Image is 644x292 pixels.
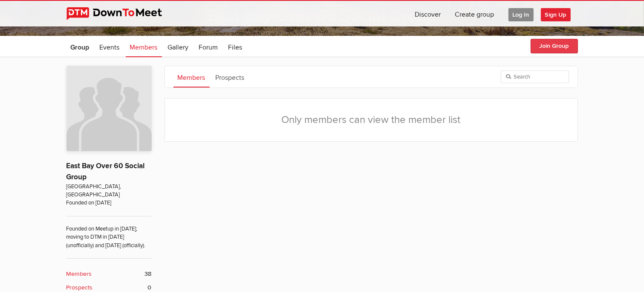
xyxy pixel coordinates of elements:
input: Search [501,70,569,83]
span: Sign Up [541,8,571,21]
span: Files [228,43,243,52]
b: Members [66,269,92,279]
a: Sign Up [541,1,578,26]
a: Create group [448,1,501,26]
img: DownToMeet [66,7,175,20]
a: Forum [195,36,222,57]
a: Discover [408,1,448,26]
span: Events [100,43,120,52]
span: Group [71,43,90,52]
span: Members [130,43,158,52]
a: Members [126,36,162,57]
a: Gallery [164,36,193,57]
a: East Bay Over 60 Social Group [66,161,145,181]
div: Only members can view the member list [165,99,578,141]
a: Prospects [211,66,249,88]
span: Gallery [168,43,189,52]
a: Events [95,36,124,57]
span: Founded on [DATE] [66,199,152,207]
span: 38 [145,269,152,279]
span: Log In [508,8,534,21]
button: Join Group [531,39,578,53]
img: East Bay Over 60 Social Group [66,66,152,151]
span: Founded on Meetup in [DATE]; moving to DTM in [DATE] (unofficially) and [DATE] (officially). [66,216,152,250]
span: Forum [199,43,218,52]
span: [GEOGRAPHIC_DATA], [GEOGRAPHIC_DATA] [66,183,152,199]
a: Members [173,66,210,88]
a: Log In [502,1,540,26]
a: Group [66,36,94,57]
a: Files [224,36,247,57]
a: Members 38 [66,269,152,279]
